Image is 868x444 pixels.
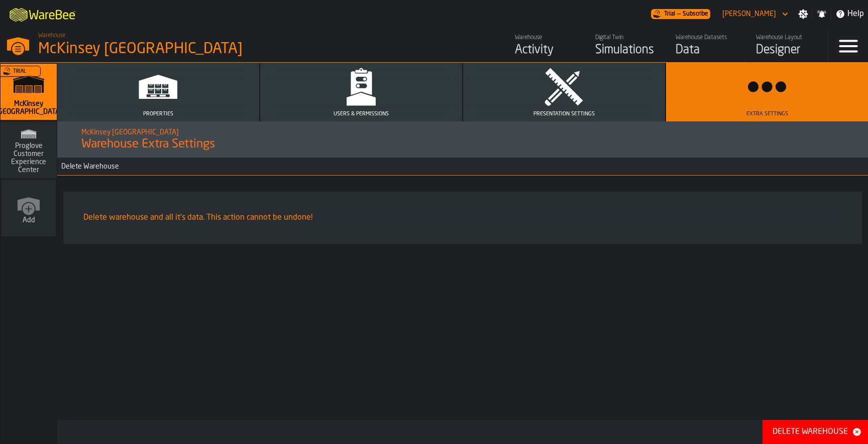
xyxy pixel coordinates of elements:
[722,10,776,18] div: DropdownMenuValue-Nikola Ajzenhamer
[763,420,868,444] button: button-Delete Warehouse
[831,8,868,20] label: button-toggle-Help
[1,122,57,180] a: link-to-/wh/i/ad8a128b-0962-41b6-b9c5-f48cc7973f93/simulations
[83,212,842,224] div: Delete warehouse and all it's data. This action cannot be undone!
[756,34,820,41] div: Warehouse Layout
[23,216,35,224] span: Add
[813,9,831,19] label: button-toggle-Notifications
[81,136,215,153] span: Warehouse Extra Settings
[677,11,681,18] span: —
[38,32,65,39] span: Warehouse
[718,8,790,20] div: DropdownMenuValue-Nikola Ajzenhamer
[1,64,57,122] a: link-to-/wh/i/71831578-dae4-4e28-8b4f-d42a496a0f54/simulations
[651,9,710,19] a: link-to-/wh/i/71831578-dae4-4e28-8b4f-d42a496a0f54/pricing/
[13,69,26,74] span: Trial
[676,34,739,41] div: Warehouse Datasets
[5,142,53,174] span: Proglove Customer Experience Center
[756,42,820,58] div: Designer
[828,30,868,62] label: button-toggle-Menu
[57,158,868,176] h3: title-section-Delete Warehouse
[81,126,844,136] h2: Sub Title
[515,34,579,41] div: Warehouse
[506,30,587,62] a: link-to-/wh/i/71831578-dae4-4e28-8b4f-d42a496a0f54/feed/
[334,111,389,117] span: Users & Permissions
[595,42,659,58] div: Simulations
[664,11,675,18] span: Trial
[683,11,708,18] span: Subscribe
[794,9,812,19] label: button-toggle-Settings
[587,30,667,62] a: link-to-/wh/i/71831578-dae4-4e28-8b4f-d42a496a0f54/simulations
[769,426,852,438] div: Delete Warehouse
[143,111,173,117] span: Properties
[676,42,739,58] div: Data
[746,111,788,117] span: Extra Settings
[747,30,828,62] a: link-to-/wh/i/71831578-dae4-4e28-8b4f-d42a496a0f54/designer
[2,180,56,238] a: link-to-/wh/new
[847,8,864,20] span: Help
[595,34,659,41] div: Digital Twin
[651,9,710,19] div: Menu Subscription
[515,42,579,58] div: Activity
[38,40,309,58] div: McKinsey [GEOGRAPHIC_DATA]
[57,163,119,171] span: Delete Warehouse
[533,111,595,117] span: Presentation Settings
[667,30,747,62] a: link-to-/wh/i/71831578-dae4-4e28-8b4f-d42a496a0f54/data
[57,121,868,158] div: title-Warehouse Extra Settings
